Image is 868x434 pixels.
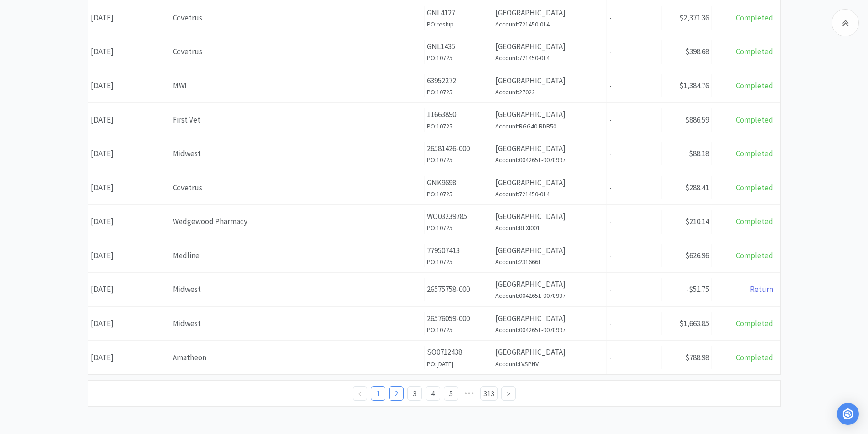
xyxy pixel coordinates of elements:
[679,81,709,91] span: $1,384.76
[407,386,422,401] li: 3
[427,155,490,165] h6: PO: 10725
[427,108,490,121] p: 11663890
[609,283,659,296] p: -
[173,352,422,364] div: Amatheon
[427,19,490,29] h6: PO: reship
[685,352,709,363] span: $788.98
[736,216,773,226] span: Completed
[495,312,604,325] p: [GEOGRAPHIC_DATA]
[462,386,477,401] span: •••
[357,391,363,397] i: icon: left
[609,148,659,160] p: -
[88,210,170,233] div: [DATE]
[444,386,458,401] li: 5
[750,284,773,294] span: Return
[427,177,490,189] p: GNK9698
[685,183,709,193] span: $288.41
[173,215,422,228] div: Wedgewood Pharmacy
[609,46,659,58] p: -
[88,244,170,267] div: [DATE]
[389,386,404,401] li: 2
[736,148,773,158] span: Completed
[427,257,490,267] h6: PO: 10725
[495,291,604,301] h6: Account: 0042651-0078997
[427,75,490,87] p: 63952272
[736,250,773,260] span: Completed
[495,177,604,189] p: [GEOGRAPHIC_DATA]
[837,403,859,425] div: Open Intercom Messenger
[685,115,709,125] span: $886.59
[495,278,604,291] p: [GEOGRAPHIC_DATA]
[736,13,773,23] span: Completed
[736,46,773,56] span: Completed
[371,387,385,400] a: 1
[173,46,422,58] div: Covetrus
[88,278,170,301] div: [DATE]
[495,245,604,257] p: [GEOGRAPHIC_DATA]
[481,387,497,400] a: 313
[88,74,170,97] div: [DATE]
[173,250,422,262] div: Medline
[427,283,490,296] p: 26575758-000
[462,386,477,401] li: Next 5 Pages
[506,391,511,397] i: icon: right
[495,223,604,233] h6: Account: REXI001
[427,189,490,199] h6: PO: 10725
[685,216,709,226] span: $210.14
[495,121,604,131] h6: Account: RGG40-RDB50
[427,210,490,223] p: WO03239785
[390,387,403,400] a: 2
[495,325,604,335] h6: Account: 0042651-0078997
[679,318,709,328] span: $1,663.85
[88,108,170,132] div: [DATE]
[88,176,170,199] div: [DATE]
[371,386,385,401] li: 1
[495,108,604,121] p: [GEOGRAPHIC_DATA]
[444,387,458,400] a: 5
[427,223,490,233] h6: PO: 10725
[495,7,604,19] p: [GEOGRAPHIC_DATA]
[609,182,659,194] p: -
[609,12,659,24] p: -
[427,41,490,53] p: GNL1435
[495,53,604,63] h6: Account: 721450-014
[173,12,422,24] div: Covetrus
[173,80,422,92] div: MWI
[426,386,440,401] li: 4
[685,46,709,56] span: $398.68
[689,148,709,158] span: $88.18
[736,115,773,125] span: Completed
[609,80,659,92] p: -
[495,210,604,223] p: [GEOGRAPHIC_DATA]
[495,143,604,155] p: [GEOGRAPHIC_DATA]
[173,317,422,330] div: Midwest
[736,318,773,328] span: Completed
[609,114,659,126] p: -
[88,312,170,335] div: [DATE]
[427,245,490,257] p: 779507413
[495,19,604,29] h6: Account: 721450-014
[173,283,422,296] div: Midwest
[495,189,604,199] h6: Account: 721450-014
[501,386,516,401] li: Next Page
[88,6,170,30] div: [DATE]
[88,346,170,369] div: [DATE]
[609,317,659,330] p: -
[426,387,440,400] a: 4
[427,346,490,358] p: SO0712438
[495,257,604,267] h6: Account: 2316661
[408,387,421,400] a: 3
[495,75,604,87] p: [GEOGRAPHIC_DATA]
[427,121,490,131] h6: PO: 10725
[685,250,709,260] span: $626.96
[495,359,604,369] h6: Account: LVSPNV
[427,87,490,97] h6: PO: 10725
[609,250,659,262] p: -
[609,352,659,364] p: -
[495,41,604,53] p: [GEOGRAPHIC_DATA]
[480,386,498,401] li: 313
[736,352,773,363] span: Completed
[353,386,367,401] li: Previous Page
[427,143,490,155] p: 26581426-000
[495,155,604,165] h6: Account: 0042651-0078997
